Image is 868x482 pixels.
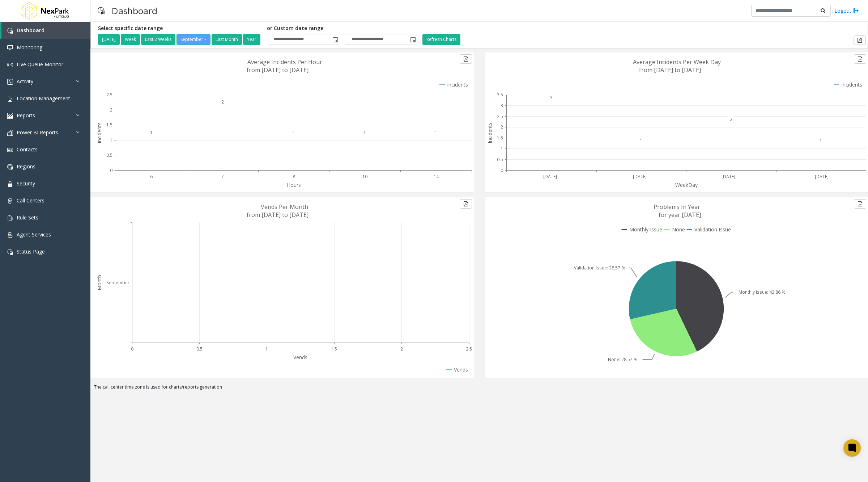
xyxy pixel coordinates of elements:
[17,231,51,238] span: Agent Services
[212,34,242,45] button: Last Month
[497,92,503,98] text: 3.5
[331,34,339,45] span: Toggle popup
[640,138,642,144] text: 1
[17,129,58,136] span: Power BI Reports
[362,173,367,180] text: 10
[106,280,129,286] text: September
[7,147,13,153] img: 'icon'
[331,346,337,352] text: 1.5
[820,138,822,144] text: 1
[106,92,112,98] text: 2.5
[501,102,503,109] text: 3
[221,99,224,105] text: 2
[7,232,13,238] img: 'icon'
[196,346,203,352] text: 0.5
[853,7,859,14] img: logout
[7,215,13,221] img: 'icon'
[633,58,721,66] text: Average Incidents Per Week Day
[17,61,63,68] span: Live Queue Monitor
[501,146,503,152] text: 1
[17,146,38,153] span: Contacts
[1,22,90,39] a: Dashboard
[739,289,786,295] text: Monthly Issue: 42.86 %
[501,124,503,130] text: 2
[400,346,403,352] text: 2
[434,173,439,180] text: 14
[730,116,732,122] text: 2
[639,66,701,74] text: from [DATE] to [DATE]
[17,112,35,119] span: Reports
[243,34,260,45] button: Year
[247,66,309,74] text: from [DATE] to [DATE]
[486,122,493,143] text: Incidents
[90,384,868,394] div: The call center time zone is used for charts/reports generation
[501,167,503,173] text: 0
[261,203,308,211] text: Vends Per Month
[106,122,112,128] text: 1.5
[98,2,105,20] img: pageIcon
[7,79,13,85] img: 'icon'
[7,28,13,34] img: 'icon'
[121,34,140,45] button: Week
[7,164,13,170] img: 'icon'
[247,211,309,219] text: from [DATE] to [DATE]
[141,34,175,45] button: Last 2 Weeks
[460,199,472,209] button: Export to pdf
[293,173,295,180] text: 8
[497,156,503,163] text: 0.5
[7,113,13,119] img: 'icon'
[497,113,503,120] text: 2.5
[293,129,295,135] text: 1
[293,354,307,361] text: Vends
[176,34,210,45] button: September
[574,265,625,271] text: Validation Issue: 28.57 %
[267,25,417,32] h5: or Custom date range
[17,78,33,85] span: Activity
[608,356,638,362] text: None: 28.57 %
[17,180,35,187] span: Security
[106,152,112,158] text: 0.5
[659,211,701,219] text: for year [DATE]
[7,130,13,136] img: 'icon'
[17,95,70,102] span: Location Management
[17,163,35,170] span: Regions
[96,275,103,290] text: Month
[409,34,417,45] span: Toggle popup
[17,197,44,204] span: Call Centers
[247,58,322,66] text: Average Incidents Per Hour
[7,181,13,187] img: 'icon'
[108,2,161,20] h3: Dashboard
[17,248,45,255] span: Status Page
[110,107,112,113] text: 2
[221,173,224,180] text: 7
[96,122,103,143] text: Incidents
[466,346,472,352] text: 2.5
[17,27,44,34] span: Dashboard
[7,62,13,68] img: 'icon'
[7,45,13,51] img: 'icon'
[131,346,133,352] text: 0
[722,173,735,180] text: [DATE]
[150,129,153,135] text: 1
[17,44,42,51] span: Monitoring
[265,346,268,352] text: 1
[287,181,301,188] text: Hours
[543,173,557,180] text: [DATE]
[7,198,13,204] img: 'icon'
[7,249,13,255] img: 'icon'
[854,54,866,64] button: Export to pdf
[854,199,866,209] button: Export to pdf
[422,34,460,45] button: Refresh Charts
[110,167,112,173] text: 0
[854,35,866,45] button: Export to pdf
[363,129,366,135] text: 1
[460,54,472,64] button: Export to pdf
[17,214,38,221] span: Rule Sets
[815,173,829,180] text: [DATE]
[550,95,553,101] text: 3
[675,181,698,188] text: WeekDay
[7,96,13,102] img: 'icon'
[110,137,112,143] text: 1
[633,173,647,180] text: [DATE]
[435,129,437,135] text: 1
